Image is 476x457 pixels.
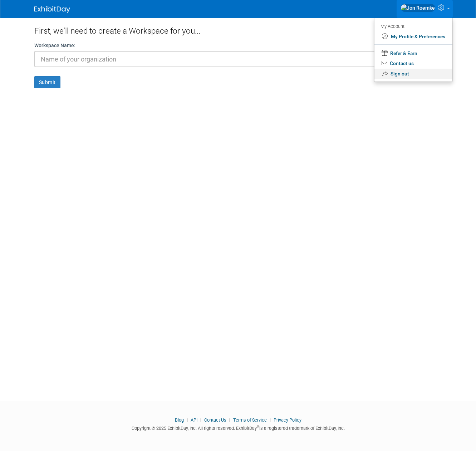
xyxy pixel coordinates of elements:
[175,417,184,423] a: Blog
[227,417,232,423] span: |
[191,417,197,423] a: API
[401,4,435,12] img: Jon Roemke
[34,18,442,42] div: First, we'll need to create a Workspace for you...
[198,417,203,423] span: |
[374,69,452,79] a: Sign out
[34,76,60,88] button: Submit
[374,31,452,42] a: My Profile & Preferences
[204,417,226,423] a: Contact Us
[34,6,70,13] img: ExhibitDay
[374,48,452,59] a: Refer & Earn
[233,417,267,423] a: Terms of Service
[257,425,259,429] sup: ®
[34,42,75,49] label: Workspace Name:
[268,417,273,423] span: |
[34,51,442,67] input: Name of your organization
[185,417,190,423] span: |
[381,22,445,30] div: My Account
[374,58,452,69] a: Contact us
[274,417,301,423] a: Privacy Policy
